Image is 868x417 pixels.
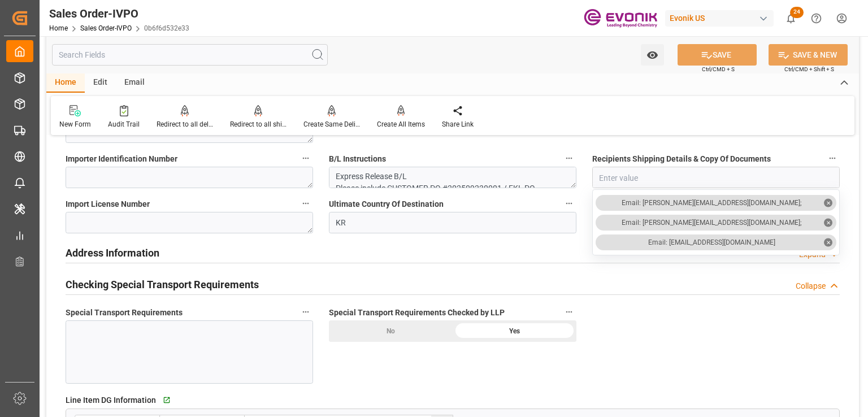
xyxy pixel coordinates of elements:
[377,119,425,129] div: Create All Items
[622,218,802,228] div: Email: [PERSON_NAME][EMAIL_ADDRESS][DOMAIN_NAME];
[49,24,68,32] a: Home
[778,6,804,31] button: show 24 new notifications
[230,119,287,129] div: Redirect to all shipments
[678,44,757,66] button: SAVE
[592,153,771,165] span: Recipients Shipping Details & Copy Of Documents
[592,167,840,188] button: close menu
[85,73,116,93] div: Edit
[303,119,360,129] div: Create Same Delivery Date
[648,237,775,247] div: Email: [EMAIL_ADDRESS][DOMAIN_NAME]
[329,167,576,188] textarea: Express Release B/L Please include CUSTOMER PO #202509230001 / EKL PO #46476878 into B/L
[108,119,140,129] div: Audit Trail
[796,280,826,292] div: Collapse
[59,119,91,129] div: New Form
[593,167,839,189] input: Enter value
[298,196,313,211] button: Import License Number
[562,151,576,166] button: B/L Instructions
[66,277,259,292] h2: Checking Special Transport Requirements
[66,198,150,210] span: Import License Number
[329,307,505,319] span: Special Transport Requirements Checked by LLP
[298,305,313,319] button: Special Transport Requirements
[52,44,328,66] input: Search Fields
[66,245,159,260] h2: Address Information
[769,44,848,66] button: SAVE & NEW
[790,7,804,18] span: 24
[157,119,213,129] div: Redirect to all deliveries
[453,320,576,342] div: Yes
[824,238,832,246] span: ✕
[329,320,453,342] div: No
[825,151,840,166] button: Recipients Shipping Details & Copy Of Documents
[641,44,664,66] button: open menu
[442,119,474,129] div: Share Link
[584,8,657,28] img: Evonik-brand-mark-Deep-Purple-RGB.jpeg_1700498283.jpeg
[665,10,774,27] div: Evonik US
[784,65,834,73] span: Ctrl/CMD + Shift + S
[298,151,313,166] button: Importer Identification Number
[329,153,386,165] span: B/L Instructions
[66,307,183,319] span: Special Transport Requirements
[49,5,189,22] div: Sales Order-IVPO
[562,196,576,211] button: Ultimate Country Of Destination
[46,73,85,93] div: Home
[116,73,153,93] div: Email
[824,218,832,227] span: ✕
[804,6,829,31] button: Help Center
[66,153,177,165] span: Importer Identification Number
[562,305,576,319] button: Special Transport Requirements Checked by LLP
[622,198,802,208] div: Email: [PERSON_NAME][EMAIL_ADDRESS][DOMAIN_NAME];
[80,24,132,32] a: Sales Order-IVPO
[665,7,778,29] button: Evonik US
[329,198,444,210] span: Ultimate Country Of Destination
[824,198,832,207] span: ✕
[66,394,156,406] span: Line Item DG Information
[702,65,735,73] span: Ctrl/CMD + S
